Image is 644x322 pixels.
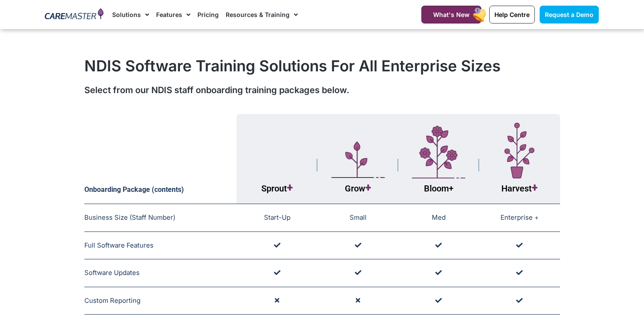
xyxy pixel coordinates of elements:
span: Full Software Features [84,241,153,249]
td: Small [317,204,398,232]
span: + [532,181,537,194]
a: Request a Demo [540,6,599,23]
th: Onboarding Package (contents) [84,114,237,204]
span: Business Size (Staff Number) [84,213,175,221]
td: Enterprise + [479,204,560,232]
span: + [365,181,371,194]
img: Layer_1-5.svg [331,141,385,178]
span: Bloom [424,183,454,194]
span: What's New [433,11,470,18]
img: Layer_1-7-1.svg [504,123,534,178]
span: Sprout [261,183,293,194]
a: Help Centre [489,6,535,23]
span: + [449,183,454,194]
div: Select from our NDIS staff onboarding training packages below. [84,84,560,97]
h1: NDIS Software Training Solutions For All Enterprise Sizes [84,57,560,75]
a: What's New [421,6,481,23]
td: Med [398,204,479,232]
span: Grow [345,183,371,194]
span: + [287,181,293,194]
span: Request a Demo [545,11,594,18]
span: Harvest [501,183,537,194]
td: Custom Reporting [84,287,237,315]
td: Software Updates [84,259,237,287]
span: Help Centre [494,11,530,18]
img: Layer_1-4-1.svg [412,126,465,179]
img: CareMaster Logo [45,8,103,21]
td: Start-Up [237,204,317,232]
